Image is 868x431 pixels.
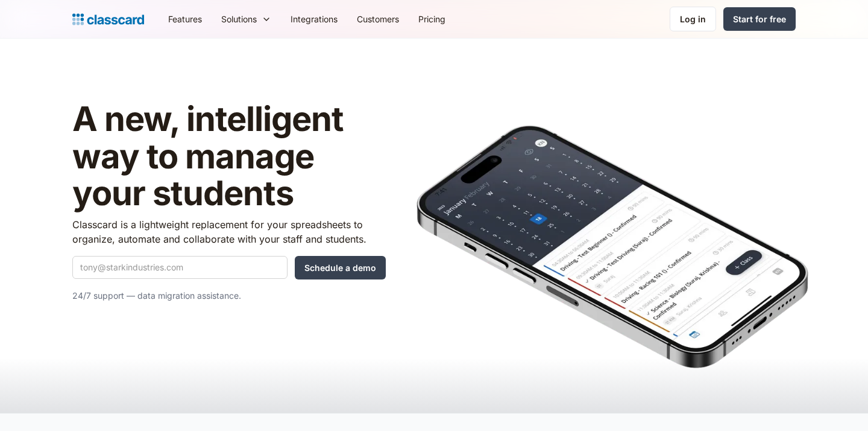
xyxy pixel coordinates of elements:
input: Schedule a demo [295,256,386,279]
a: Log in [670,7,716,31]
a: Customers [347,5,409,33]
a: Features [159,5,212,33]
div: Solutions [221,13,257,25]
a: Integrations [281,5,347,33]
input: tony@starkindustries.com [72,256,288,279]
div: Log in [680,13,706,25]
h1: A new, intelligent way to manage your students [72,101,386,212]
a: Start for free [723,7,796,31]
p: 24/7 support — data migration assistance. [72,289,386,303]
p: Classcard is a lightweight replacement for your spreadsheets to organize, automate and collaborat... [72,217,386,246]
div: Solutions [212,5,281,33]
a: Pricing [409,5,455,33]
form: Quick Demo Form [72,256,386,279]
a: Logo [72,11,144,28]
div: Start for free [733,13,786,25]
